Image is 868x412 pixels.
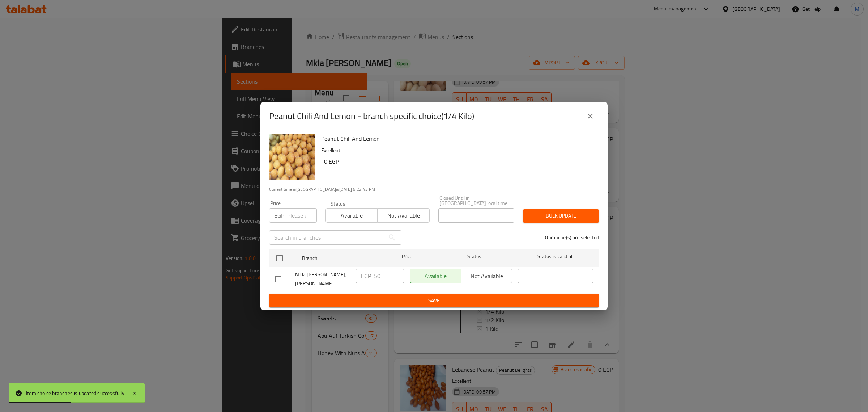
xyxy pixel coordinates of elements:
[321,146,593,155] p: Excellent
[582,108,599,125] button: close
[269,294,599,307] button: Save
[269,230,385,245] input: Search in branches
[329,210,375,221] span: Available
[518,252,593,261] span: Status is valid till
[523,209,599,223] button: Bulk update
[545,234,599,241] p: 0 branche(s) are selected
[26,389,124,397] div: Item choice branches is updated successfully
[380,210,426,221] span: Not available
[275,296,593,305] span: Save
[274,211,284,220] p: EGP
[321,134,593,144] h6: Peanut Chili And Lemon
[374,269,404,283] input: Please enter price
[325,208,378,223] button: Available
[529,211,593,220] span: Bulk update
[377,208,429,223] button: Not available
[383,252,431,261] span: Price
[437,252,512,261] span: Status
[287,208,317,223] input: Please enter price
[324,156,593,167] h6: 0 EGP
[269,110,474,122] h2: Peanut Chili And Lemon - branch specific choice(1/4 Kilo)
[302,254,377,263] span: Branch
[269,134,315,180] img: Peanut Chili And Lemon
[269,186,599,193] p: Current time in [GEOGRAPHIC_DATA] is [DATE] 5:22:43 PM
[295,270,350,288] span: Mkla [PERSON_NAME],[PERSON_NAME]
[361,272,371,280] p: EGP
